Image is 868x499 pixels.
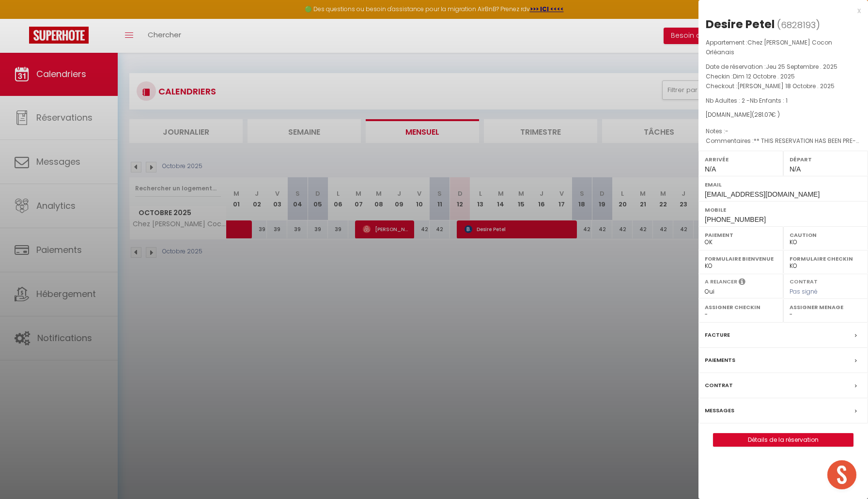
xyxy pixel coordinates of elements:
a: Détails de la réservation [713,434,853,446]
label: Formulaire Checkin [790,254,862,264]
label: Paiement [705,230,777,240]
label: A relancer [705,278,737,286]
label: Facture [705,330,730,340]
span: N/A [705,165,716,173]
span: [PHONE_NUMBER] [705,216,766,223]
span: Nb Adultes : 2 - [706,96,788,105]
p: Date de réservation : [706,62,861,72]
div: Desire Petel [706,16,775,32]
span: Nb Enfants : 1 [750,96,788,105]
div: Ouvrir le chat [827,460,856,489]
label: Caution [790,230,862,240]
label: Arrivée [705,155,777,164]
span: 281.07 [754,110,771,119]
span: ( ) [777,18,820,31]
span: Pas signé [790,287,818,296]
span: 6828193 [781,19,816,31]
label: Contrat [705,380,733,390]
label: Mobile [705,205,862,215]
span: [PERSON_NAME] 18 Octobre . 2025 [737,82,835,90]
div: x [698,5,861,16]
p: Checkout : [706,81,861,91]
p: Checkin : [706,72,861,81]
i: Sélectionner OUI si vous souhaiter envoyer les séquences de messages post-checkout [739,278,745,288]
p: Appartement : [706,38,861,57]
span: Jeu 25 Septembre . 2025 [766,62,837,71]
span: ( € ) [752,110,780,119]
label: Assigner Menage [790,302,862,312]
p: Notes : [706,126,861,136]
p: Commentaires : [706,136,861,146]
label: Messages [705,405,734,416]
span: [EMAIL_ADDRESS][DOMAIN_NAME] [705,190,820,198]
span: - [725,127,728,135]
label: Contrat [790,278,818,284]
label: Assigner Checkin [705,302,777,312]
span: Chez [PERSON_NAME] Cocon Orléanais [706,38,832,56]
span: Dim 12 Octobre . 2025 [733,72,795,80]
label: Email [705,180,862,189]
button: Détails de la réservation [713,433,853,447]
label: Départ [790,155,862,164]
span: N/A [790,165,801,173]
label: Formulaire Bienvenue [705,254,777,264]
label: Paiements [705,355,735,365]
div: [DOMAIN_NAME] [706,110,861,120]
